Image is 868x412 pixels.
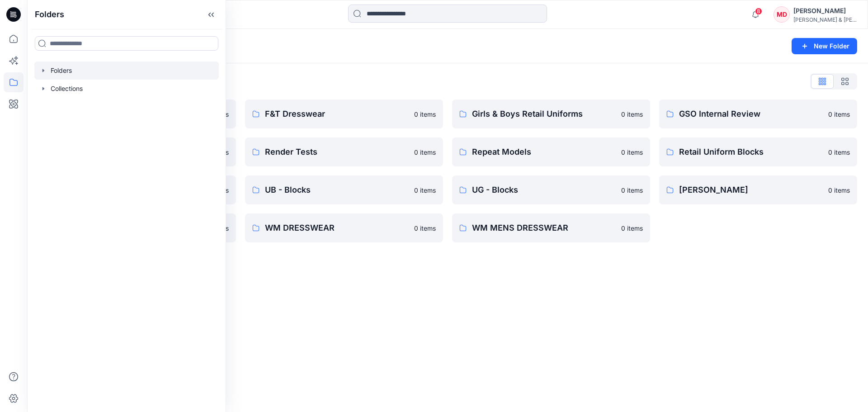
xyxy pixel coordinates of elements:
p: Repeat Models [472,146,616,158]
a: UG - Blocks0 items [452,175,650,204]
div: [PERSON_NAME] & [PERSON_NAME] [793,16,857,23]
p: 0 items [621,223,643,233]
span: 8 [755,8,762,15]
p: 0 items [414,185,436,195]
p: 0 items [414,223,436,233]
p: 0 items [828,185,850,195]
p: 0 items [828,147,850,157]
a: F&T Dresswear0 items [245,99,443,128]
p: 0 items [414,147,436,157]
p: Retail Uniform Blocks [679,146,823,158]
p: UB - Blocks [265,184,409,196]
p: UG - Blocks [472,184,616,196]
a: [PERSON_NAME]0 items [659,175,857,204]
p: 0 items [414,109,436,119]
button: New Folder [792,38,857,54]
a: Retail Uniform Blocks0 items [659,137,857,166]
p: 0 items [621,109,643,119]
p: Render Tests [265,146,409,158]
a: Repeat Models0 items [452,137,650,166]
a: Render Tests0 items [245,137,443,166]
p: Girls & Boys Retail Uniforms [472,108,616,120]
p: [PERSON_NAME] [679,184,823,196]
a: WM MENS DRESSWEAR0 items [452,213,650,242]
p: F&T Dresswear [265,108,409,120]
a: WM DRESSWEAR0 items [245,213,443,242]
a: Girls & Boys Retail Uniforms0 items [452,99,650,128]
p: 0 items [621,147,643,157]
div: [PERSON_NAME] [793,5,857,16]
p: 0 items [621,185,643,195]
p: GSO Internal Review [679,108,823,120]
a: UB - Blocks0 items [245,175,443,204]
p: 0 items [828,109,850,119]
p: WM MENS DRESSWEAR [472,222,616,234]
a: GSO Internal Review0 items [659,99,857,128]
div: MD [774,6,790,23]
p: WM DRESSWEAR [265,222,409,234]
